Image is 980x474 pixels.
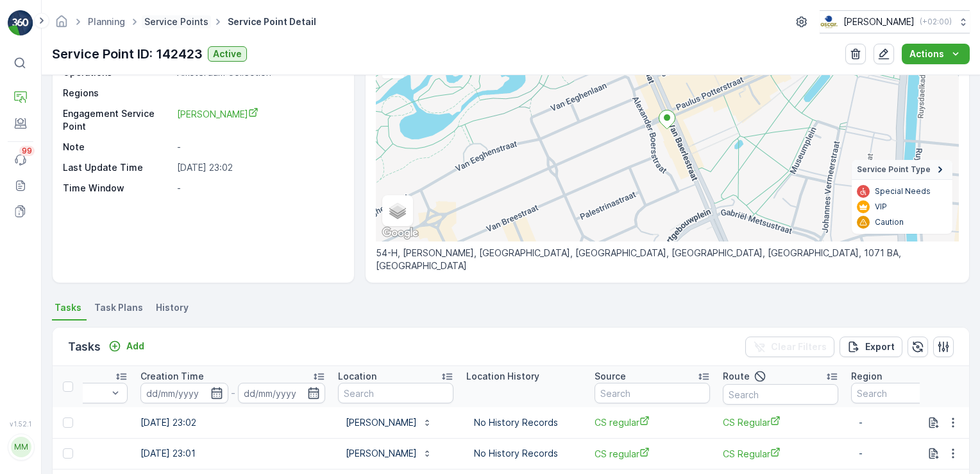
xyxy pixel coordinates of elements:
p: No History Records [474,416,574,429]
p: Clear Filters [771,340,827,353]
a: Layers [384,197,412,225]
a: Open this area in Google Maps (opens a new window) [379,225,421,241]
input: dd/mm/yyyy [140,383,228,403]
button: MM [8,430,33,464]
p: Last Update Time [63,161,172,174]
a: CS Regular [723,447,838,461]
button: Clear Filters [745,337,834,357]
p: [PERSON_NAME] [843,15,915,28]
td: [DATE] 23:02 [134,407,332,438]
p: ( +02:00 ) [920,17,952,27]
input: Search [851,383,967,403]
span: v 1.52.1 [8,420,33,428]
p: 99 [22,146,32,156]
input: Search [338,383,453,403]
p: Active [213,48,242,60]
p: Engagement Service Point [63,107,172,133]
a: Floris van Bommel [177,107,341,133]
button: Active [208,46,247,62]
p: Note [63,141,172,154]
td: [DATE] 23:01 [134,438,332,469]
p: Creation Time [140,370,204,383]
img: logo [8,10,33,36]
a: Planning [88,16,125,27]
span: Tasks [55,301,81,314]
p: - [231,385,235,401]
img: Google [379,225,421,241]
p: Time Window [63,182,172,195]
p: Service Point ID: 142423 [52,44,203,64]
div: Toggle Row Selected [63,417,73,428]
p: - [859,416,959,429]
button: [PERSON_NAME] [338,443,440,464]
p: Export [865,340,895,353]
p: Add [126,340,144,353]
input: dd/mm/yyyy [238,383,326,403]
a: CS regular [595,447,710,461]
button: [PERSON_NAME](+02:00) [820,10,970,33]
summary: Service Point Type [852,160,952,180]
p: 54-H, [PERSON_NAME], [GEOGRAPHIC_DATA], [GEOGRAPHIC_DATA], [GEOGRAPHIC_DATA], [GEOGRAPHIC_DATA], ... [376,247,959,272]
span: Service Point Type [857,164,931,175]
button: Add [103,338,149,354]
p: No History Records [474,447,574,460]
p: Special Needs [875,186,931,197]
p: VIP [875,202,887,212]
input: Search [595,383,710,403]
div: Toggle Row Selected [63,448,73,459]
span: Service Point Detail [225,15,319,28]
button: Export [840,337,902,357]
p: Regions [63,87,172,100]
p: - [859,447,959,460]
div: MM [11,437,31,457]
p: Region [851,370,882,383]
span: [PERSON_NAME] [177,109,258,119]
img: basis-logo_rgb2x.png [820,15,838,29]
p: Location History [466,370,539,383]
span: History [156,301,189,314]
p: [PERSON_NAME] [346,416,417,429]
p: - [177,182,341,195]
p: [DATE] 23:02 [177,161,341,174]
a: Homepage [55,19,69,30]
p: Tasks [68,338,101,356]
a: CS Regular [723,416,838,429]
a: Service Points [144,16,208,27]
p: - [177,141,341,154]
p: [PERSON_NAME] [346,447,417,460]
p: Actions [909,48,944,60]
a: 99 [8,147,33,173]
input: Search [723,384,838,405]
button: [PERSON_NAME] [338,412,440,433]
p: Source [595,370,626,383]
a: CS regular [595,416,710,429]
p: Route [723,370,750,383]
span: Task Plans [94,301,143,314]
p: Location [338,370,376,383]
button: Actions [902,44,970,64]
p: Caution [875,217,904,227]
